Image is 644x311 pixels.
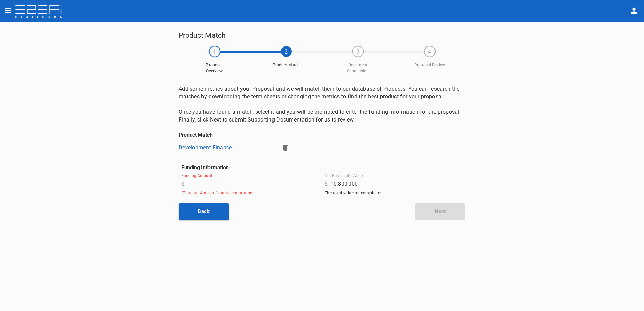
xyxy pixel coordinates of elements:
[179,85,465,124] p: Add some metrics about your Proposal and we will match them to our database of Products. You can ...
[181,164,465,171] h6: Funding Information
[181,180,184,188] p: $
[325,180,328,188] p: $
[179,203,229,220] button: Back
[179,144,232,151] a: Development Finance
[198,62,231,74] span: Proposal Overview
[179,132,213,138] h6: Product Match
[325,191,451,195] p: The total value on completion
[341,62,375,74] span: Document Submission
[269,62,303,68] span: Product Match
[181,191,308,195] p: "Funding Amount" must be a number
[413,62,447,68] span: Proposal Review
[325,173,363,178] label: Net Realisable Value
[181,173,212,178] label: Funding Amount
[179,30,465,41] h5: Product Match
